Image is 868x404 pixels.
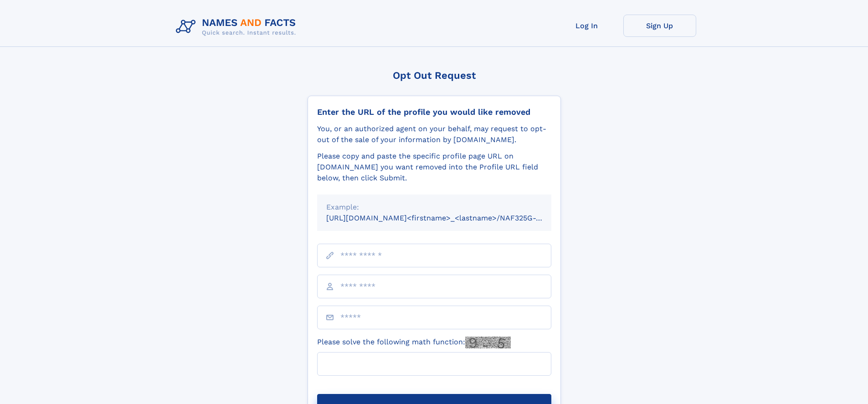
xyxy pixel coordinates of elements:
[550,15,623,37] a: Log In
[308,70,561,81] div: Opt Out Request
[623,15,696,37] a: Sign Up
[317,107,551,117] div: Enter the URL of the profile you would like removed
[326,202,542,213] div: Example:
[317,123,551,145] div: You, or an authorized agent on your behalf, may request to opt-out of the sale of your informatio...
[326,214,569,222] small: [URL][DOMAIN_NAME]<firstname>_<lastname>/NAF325G-xxxxxxxx
[172,15,303,39] img: Logo Names and Facts
[317,337,511,348] label: Please solve the following math function:
[317,151,551,184] div: Please copy and paste the specific profile page URL on [DOMAIN_NAME] you want removed into the Pr...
